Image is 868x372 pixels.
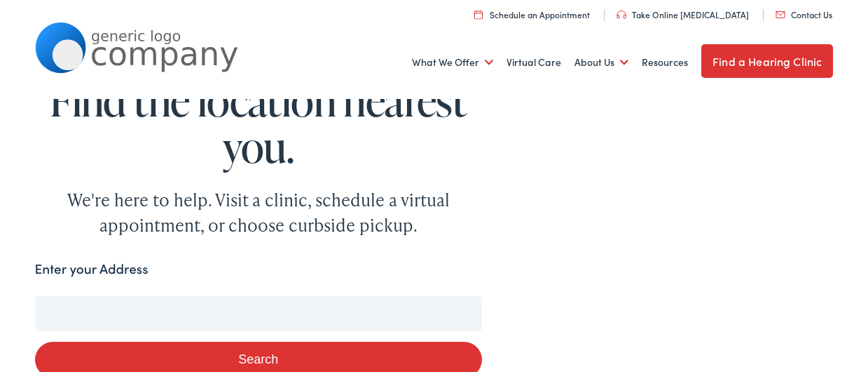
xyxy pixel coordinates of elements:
[616,8,749,20] a: Take Online [MEDICAL_DATA]
[616,11,626,19] img: utility icon
[35,77,482,170] h1: Find the location nearest you.
[474,10,483,19] img: utility icon
[35,296,482,331] input: Enter your address or zip code
[412,36,493,88] a: What We Offer
[776,11,785,18] img: utility icon
[507,36,561,88] a: Virtual Care
[35,259,149,279] label: Enter your Address
[642,36,688,88] a: Resources
[701,44,833,78] a: Find a Hearing Clinic
[776,8,832,20] a: Contact Us
[474,8,590,20] a: Schedule an Appointment
[35,187,482,238] div: We're here to help. Visit a clinic, schedule a virtual appointment, or choose curbside pickup.
[574,36,628,88] a: About Us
